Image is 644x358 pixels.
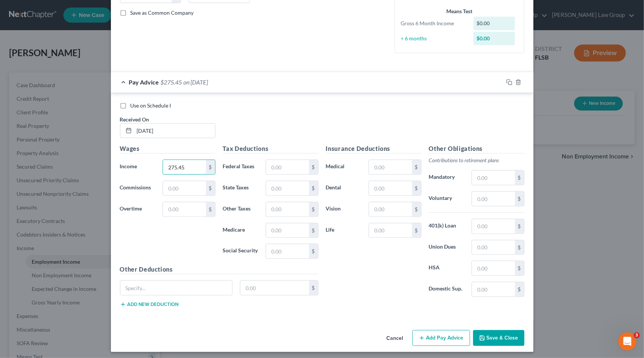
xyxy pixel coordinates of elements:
[425,219,468,234] label: 401(k) Loan
[266,160,309,174] input: 0.00
[219,181,262,196] label: State Taxes
[425,191,468,206] label: Voluntary
[206,181,215,195] div: $
[184,78,208,86] span: on [DATE]
[473,17,515,30] div: $0.00
[515,261,524,275] div: $
[369,181,412,195] input: 0.00
[161,78,182,86] span: $275.45
[322,202,365,217] label: Vision
[322,181,365,196] label: Dental
[515,171,524,185] div: $
[618,332,636,350] iframe: Intercom live chat
[429,144,524,154] h5: Other Obligations
[309,160,318,174] div: $
[473,32,515,45] div: $0.00
[163,160,206,174] input: 0.00
[472,192,515,206] input: 0.00
[266,223,309,238] input: 0.00
[120,144,215,154] h5: Wages
[219,202,262,217] label: Other Taxes
[412,330,470,346] button: Add Pay Advice
[515,219,524,234] div: $
[309,202,318,217] div: $
[381,331,409,346] button: Cancel
[472,282,515,297] input: 0.00
[134,124,215,138] input: MM/DD/YYYY
[116,181,159,196] label: Commissions
[397,20,470,27] div: Gross 6 Month Income
[473,330,524,346] button: Save & Close
[515,240,524,255] div: $
[369,202,412,217] input: 0.00
[131,9,194,16] span: Save as Common Company
[131,102,171,109] span: Use on Schedule I
[163,181,206,195] input: 0.00
[425,240,468,255] label: Union Dues
[309,281,318,295] div: $
[412,160,421,174] div: $
[163,202,206,217] input: 0.00
[219,160,262,175] label: Federal Taxes
[472,171,515,185] input: 0.00
[240,281,309,295] input: 0.00
[369,223,412,238] input: 0.00
[472,219,515,234] input: 0.00
[219,223,262,238] label: Medicare
[266,181,309,195] input: 0.00
[634,332,640,338] span: 3
[120,116,149,123] span: Received On
[120,281,232,295] input: Specify...
[472,261,515,275] input: 0.00
[515,192,524,206] div: $
[515,282,524,297] div: $
[266,244,309,258] input: 0.00
[412,223,421,238] div: $
[412,202,421,217] div: $
[120,265,318,274] h5: Other Deductions
[369,160,412,174] input: 0.00
[206,202,215,217] div: $
[116,202,159,217] label: Overtime
[397,35,470,42] div: ÷ 6 months
[326,144,421,154] h5: Insurance Deductions
[129,78,159,86] span: Pay Advice
[219,244,262,259] label: Social Security
[472,240,515,255] input: 0.00
[223,144,318,154] h5: Tax Deductions
[120,301,179,307] button: Add new deduction
[425,261,468,276] label: HSA
[429,157,524,164] p: Contributions to retirement plans
[120,163,137,169] span: Income
[322,223,365,238] label: Life
[412,181,421,195] div: $
[425,170,468,185] label: Mandatory
[322,160,365,175] label: Medical
[425,282,468,297] label: Domestic Sup.
[309,244,318,258] div: $
[309,181,318,195] div: $
[266,202,309,217] input: 0.00
[401,8,518,15] div: Means Test
[309,223,318,238] div: $
[206,160,215,174] div: $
